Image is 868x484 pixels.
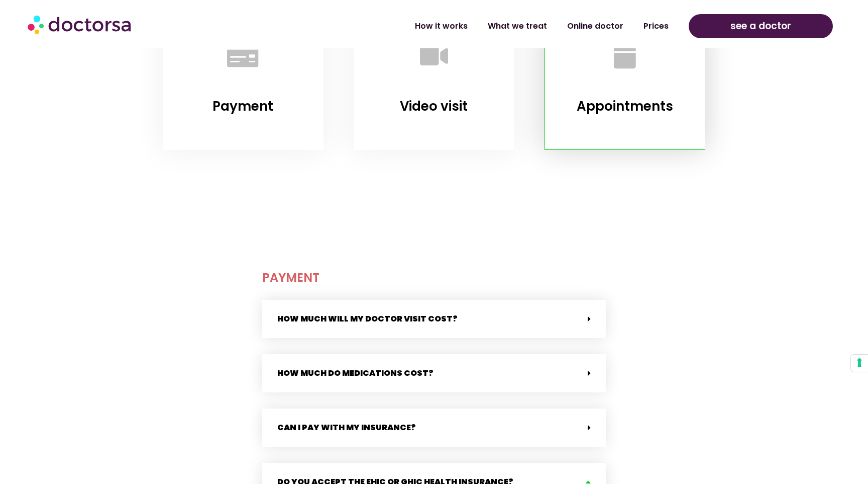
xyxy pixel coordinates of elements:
[212,97,273,115] a: Payment
[262,354,606,392] div: How much do medications cost?
[406,28,462,84] a: Video visit
[277,313,458,325] a: How much will my doctor visit cost?
[277,422,416,433] a: Can I pay with my insurance?
[577,97,673,115] a: Appointments
[689,14,832,38] a: see a doctor
[215,28,271,84] a: Payment
[262,266,606,290] h2: payment
[597,28,653,84] a: Appointments
[277,367,433,379] a: How much do medications cost?
[262,300,606,338] div: How much will my doctor visit cost?
[851,355,868,372] button: Your consent preferences for tracking technologies
[730,18,791,34] span: see a doctor
[226,15,679,38] nav: Menu
[633,15,679,38] a: Prices
[405,15,478,38] a: How it works
[400,97,468,115] a: Video visit
[557,15,633,38] a: Online doctor
[478,15,557,38] a: What we treat
[262,409,606,447] div: Can I pay with my insurance?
